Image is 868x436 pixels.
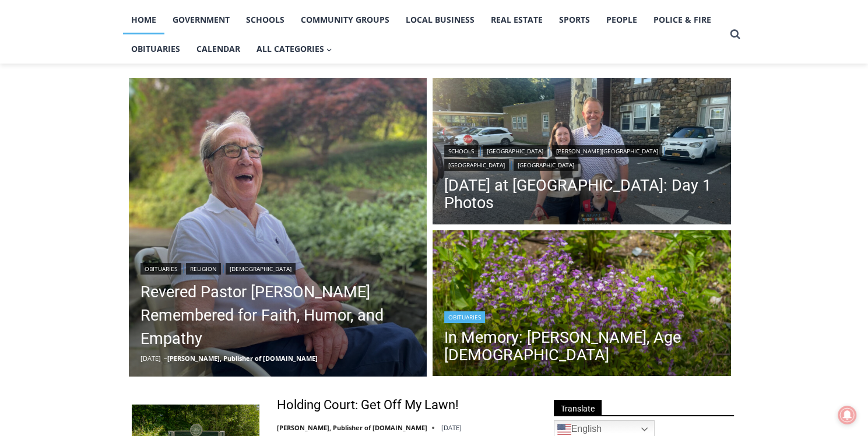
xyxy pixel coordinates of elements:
a: Obituaries [140,263,181,275]
a: Read More First Day of School at Rye City Schools: Day 1 Photos [433,78,731,227]
a: Community Groups [293,5,398,34]
a: Obituaries [123,34,188,64]
a: Schools [444,145,478,157]
a: Holding Court: Get Off My Lawn! [277,397,459,414]
a: Calendar [188,34,248,64]
a: Religion [186,263,221,275]
div: | | | | [444,143,719,171]
a: [PERSON_NAME][GEOGRAPHIC_DATA] [552,145,662,157]
a: Revered Pastor [PERSON_NAME] Remembered for Faith, Humor, and Empathy [140,280,416,350]
a: [PERSON_NAME], Publisher of [DOMAIN_NAME] [277,423,427,432]
img: (PHOTO: Henry arrived for his first day of Kindergarten at Midland Elementary School. He likes cu... [433,78,731,227]
a: [PERSON_NAME], Publisher of [DOMAIN_NAME] [167,354,318,363]
a: Schools [238,5,293,34]
a: [GEOGRAPHIC_DATA] [514,159,578,171]
a: Government [164,5,238,34]
img: (PHOTO: Kim Eierman of EcoBeneficial designed and oversaw the installation of native plant beds f... [433,230,731,379]
time: [DATE] [140,354,161,363]
div: | | [140,261,416,275]
span: Translate [554,400,602,416]
a: Obituaries [444,311,485,323]
a: People [598,5,645,34]
a: [DATE] at [GEOGRAPHIC_DATA]: Day 1 Photos [444,177,719,212]
a: Police & Fire [645,5,719,34]
button: Child menu of All Categories [248,34,340,64]
a: [GEOGRAPHIC_DATA] [483,145,547,157]
a: [DEMOGRAPHIC_DATA] [226,263,296,275]
button: View Search Form [725,24,746,45]
span: – [164,354,167,363]
a: Read More Revered Pastor Donald Poole Jr. Remembered for Faith, Humor, and Empathy [129,78,427,377]
a: Sports [551,5,598,34]
nav: Primary Navigation [123,5,725,64]
a: [GEOGRAPHIC_DATA] [444,159,509,171]
a: Read More In Memory: Adele Arrigale, Age 90 [433,230,731,379]
a: Home [123,5,164,34]
a: Real Estate [483,5,551,34]
img: Obituary - Donald Poole - 2 [129,78,427,377]
time: [DATE] [441,423,462,432]
a: Local Business [398,5,483,34]
a: In Memory: [PERSON_NAME], Age [DEMOGRAPHIC_DATA] [444,329,719,364]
